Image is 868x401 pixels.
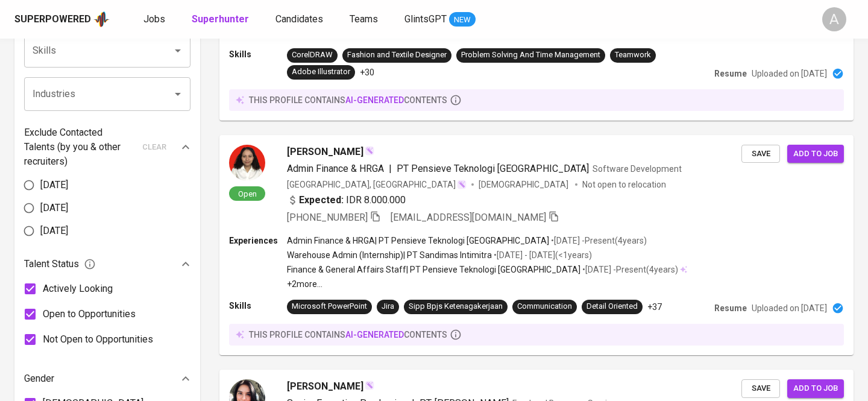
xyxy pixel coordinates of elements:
[287,264,580,276] p: Finance & General Affairs Staff | PT Pensieve Teknologi [GEOGRAPHIC_DATA]
[40,224,68,238] span: [DATE]
[192,13,249,25] b: Superhunter
[347,49,447,61] div: Fashion and Textile Designer
[24,367,190,391] div: Gender
[517,301,572,312] div: Communication
[647,301,662,313] p: +37
[457,180,467,189] img: magic_wand.svg
[593,164,682,174] span: Software Development
[43,332,153,347] span: Not Open to Opportunities
[169,42,186,59] button: Open
[389,162,392,176] span: |
[461,49,600,61] div: Problem Solving And Time Management
[787,379,844,398] button: Add to job
[249,94,447,106] p: this profile contains contents
[292,301,367,312] div: Microsoft PowerPoint
[345,330,404,339] span: AI-generated
[40,178,68,192] span: [DATE]
[582,178,666,191] p: Not open to relocation
[275,13,323,25] span: Candidates
[24,125,190,169] div: Exclude Contacted Talents (by you & other recruiters)clear
[747,147,774,161] span: Save
[747,382,774,396] span: Save
[229,145,265,181] img: d93b97da63ed7ca8f984d1c5a30d21bf.png
[741,145,780,163] button: Save
[40,201,68,215] span: [DATE]
[287,212,368,223] span: [PHONE_NUMBER]
[360,66,374,78] p: +30
[365,146,374,156] img: magic_wand.svg
[299,193,344,207] b: Expected:
[492,249,592,261] p: • [DATE] - [DATE] ( <1 years )
[287,379,363,394] span: [PERSON_NAME]
[793,147,838,161] span: Add to job
[822,7,846,31] div: A
[741,379,780,398] button: Save
[229,235,287,247] p: Experiences
[14,10,110,28] a: Superpoweredapp logo
[219,135,854,355] a: Open[PERSON_NAME]Admin Finance & HRGA|PT Pensieve Teknologi [GEOGRAPHIC_DATA]Software Development...
[391,212,546,223] span: [EMAIL_ADDRESS][DOMAIN_NAME]
[24,257,96,271] span: Talent Status
[449,14,476,26] span: NEW
[549,235,647,247] p: • [DATE] - Present ( 4 years )
[43,282,113,296] span: Actively Looking
[287,278,687,290] p: +2 more ...
[233,189,262,199] span: Open
[275,12,325,27] a: Candidates
[787,145,844,163] button: Add to job
[714,302,747,314] p: Resume
[14,13,91,27] div: Superpowered
[714,68,747,80] p: Resume
[397,163,589,174] span: PT Pensieve Teknologi [GEOGRAPHIC_DATA]
[287,249,492,261] p: Warehouse Admin (Internship) | PT Sandimas Intimitra
[793,382,838,396] span: Add to job
[24,371,54,386] p: Gender
[292,49,333,61] div: CorelDRAW
[93,10,110,28] img: app logo
[192,12,251,27] a: Superhunter
[169,86,186,103] button: Open
[404,12,476,27] a: GlintsGPT NEW
[287,193,406,207] div: IDR 8.000.000
[287,145,363,159] span: [PERSON_NAME]
[350,13,378,25] span: Teams
[345,95,404,105] span: AI-generated
[287,163,384,174] span: Admin Finance & HRGA
[587,301,638,312] div: Detail Oriented
[229,300,287,312] p: Skills
[24,125,135,169] p: Exclude Contacted Talents (by you & other recruiters)
[350,12,380,27] a: Teams
[752,302,827,314] p: Uploaded on [DATE]
[479,178,570,191] span: [DEMOGRAPHIC_DATA]
[752,68,827,80] p: Uploaded on [DATE]
[382,301,394,312] div: Jira
[580,264,678,276] p: • [DATE] - Present ( 4 years )
[292,66,350,78] div: Adobe Illustrator
[409,301,503,312] div: Sipp Bpjs Ketenagakerjaan
[24,252,190,276] div: Talent Status
[43,307,136,321] span: Open to Opportunities
[287,235,549,247] p: Admin Finance & HRGA | PT Pensieve Teknologi [GEOGRAPHIC_DATA]
[365,380,374,390] img: magic_wand.svg
[404,13,447,25] span: GlintsGPT
[287,178,467,191] div: [GEOGRAPHIC_DATA], [GEOGRAPHIC_DATA]
[229,48,287,60] p: Skills
[249,329,447,341] p: this profile contains contents
[615,49,651,61] div: Teamwork
[143,12,168,27] a: Jobs
[143,13,165,25] span: Jobs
